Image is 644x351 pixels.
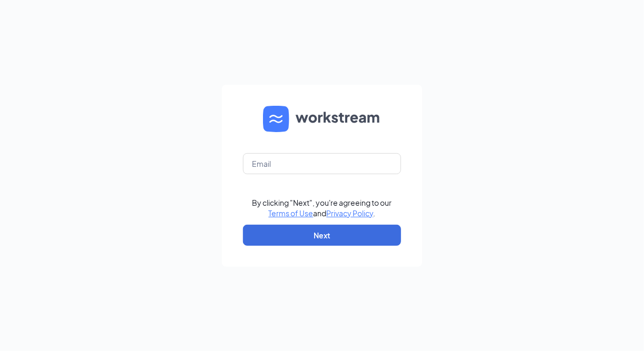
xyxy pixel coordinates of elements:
[243,225,401,246] button: Next
[327,208,374,218] a: Privacy Policy
[269,208,314,218] a: Terms of Use
[243,153,401,174] input: Email
[263,106,381,132] img: WS logo and Workstream text
[252,197,392,218] div: By clicking "Next", you're agreeing to our and .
